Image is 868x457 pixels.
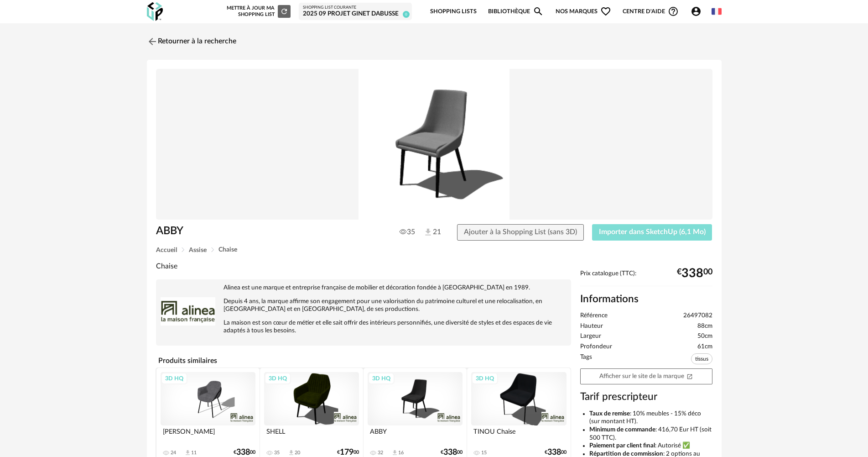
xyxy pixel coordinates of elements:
[472,373,498,384] div: 3D HQ
[600,6,611,17] span: Heart Outline icon
[280,9,288,14] span: Refresh icon
[234,449,255,456] div: € 00
[686,373,693,379] span: Open In New icon
[589,442,712,450] li: : Autorisé ✅
[274,450,280,456] div: 35
[580,343,612,351] span: Profondeur
[161,373,187,384] div: 3D HQ
[464,228,577,236] span: Ajouter à la Shopping List (sans 3D)
[589,410,630,417] b: Taux de remise
[340,449,353,456] span: 179
[403,11,410,18] span: 0
[592,224,712,241] button: Importer dans SketchUp (6,1 Mo)
[589,426,655,433] b: Minimum de commande
[303,5,408,18] a: Shopping List courante 2025 09 Projet GINET DABUSSE 0
[368,425,463,444] div: ABBY
[161,298,567,313] p: Depuis 4 ans, la marque affirme son engagement pour une valorisation du patrimoine culturel et un...
[191,450,197,456] div: 11
[368,373,395,384] div: 3D HQ
[547,449,561,456] span: 338
[264,425,359,444] div: SHELL
[398,450,404,456] div: 16
[161,425,255,444] div: [PERSON_NAME]
[697,343,712,351] span: 61cm
[697,332,712,341] span: 50cm
[156,247,177,253] span: Accueil
[683,312,712,320] span: 26497082
[580,312,608,320] span: Référence
[580,368,712,384] a: Afficher sur le site de la marqueOpen In New icon
[712,6,722,16] img: fr
[189,247,207,253] span: Assise
[589,451,663,457] b: Répartition de commission
[457,224,584,241] button: Ajouter à la Shopping List (sans 3D)
[156,69,712,220] img: Product pack shot
[225,5,291,18] div: Mettre à jour ma Shopping List
[236,449,250,456] span: 338
[681,270,703,277] span: 338
[580,353,592,367] span: Tags
[156,262,571,271] div: Chaise
[580,293,712,306] h2: Informations
[589,442,655,449] b: Paiement par client final
[147,32,236,52] a: Retourner à la recherche
[400,227,415,236] span: 35
[481,450,487,456] div: 15
[697,322,712,331] span: 88cm
[691,6,706,17] span: Account Circle icon
[147,36,158,47] img: svg+xml;base64,PHN2ZyB3aWR0aD0iMjQiIGhlaWdodD0iMjQiIHZpZXdCb3g9IjAgMCAyNCAyNCIgZmlsbD0ibm9uZSIgeG...
[545,449,567,456] div: € 00
[430,1,477,22] a: Shopping Lists
[265,373,291,384] div: 3D HQ
[471,425,566,444] div: TINOU Chaise
[156,224,383,238] h1: ABBY
[303,5,408,11] div: Shopping List courante
[691,353,712,364] span: tissus
[161,319,567,335] p: La maison est son cœur de métier et elle sait offrir des intérieurs personnifiés, une diversité d...
[589,410,712,426] li: : 10% meubles - 15% déco (sur montant HT).
[441,449,463,456] div: € 00
[580,332,601,341] span: Largeur
[623,6,679,17] span: Centre d'aideHelp Circle Outline icon
[443,449,457,456] span: 338
[423,227,440,237] span: 21
[147,2,163,21] img: OXP
[691,6,702,17] span: Account Circle icon
[218,247,237,253] span: Chaise
[580,390,712,404] h3: Tarif prescripteur
[599,228,706,236] span: Importer dans SketchUp (6,1 Mo)
[580,270,712,287] div: Prix catalogue (TTC):
[589,426,712,442] li: : 416,70 Eur HT (soit 500 TTC).
[303,10,408,18] div: 2025 09 Projet GINET DABUSSE
[161,284,567,292] p: Alinea est une marque et entreprise française de mobilier et décoration fondée à [GEOGRAPHIC_DATA...
[423,227,433,237] img: Téléchargements
[337,449,359,456] div: € 00
[580,322,603,331] span: Hauteur
[488,1,544,22] a: BibliothèqueMagnify icon
[391,449,398,456] span: Download icon
[288,449,295,456] span: Download icon
[533,6,544,17] span: Magnify icon
[156,247,712,253] div: Breadcrumb
[161,284,215,339] img: brand logo
[556,1,611,22] span: Nos marques
[171,450,176,456] div: 24
[184,449,191,456] span: Download icon
[668,6,679,17] span: Help Circle Outline icon
[156,354,571,368] h4: Produits similaires
[295,450,300,456] div: 20
[378,450,383,456] div: 32
[677,270,712,277] div: € 00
